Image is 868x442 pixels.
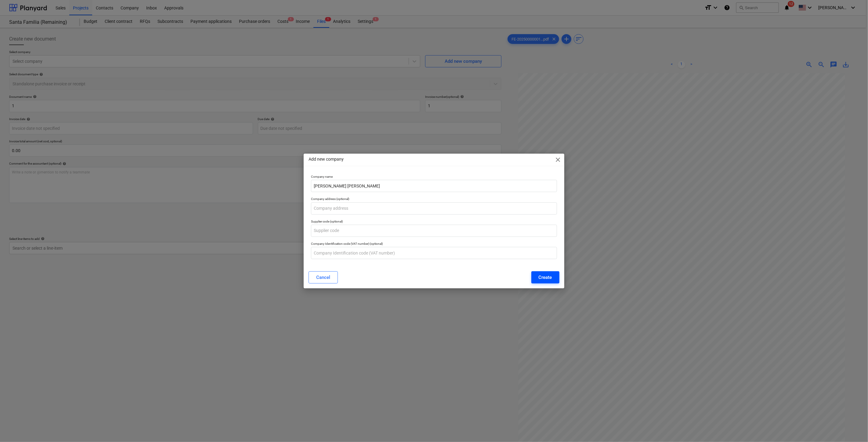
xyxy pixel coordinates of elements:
[837,413,868,442] iframe: Chat Widget
[309,271,338,283] button: Cancel
[311,175,557,180] p: Company name
[539,273,552,281] div: Create
[555,156,562,163] span: close
[311,225,557,237] input: Supplier code
[311,242,557,247] p: Company Identification code (VAT number) (optional)
[316,273,330,281] div: Cancel
[531,271,559,283] button: Create
[311,202,557,215] input: Company address
[309,156,344,162] p: Add new company
[311,180,557,192] input: Company name
[837,413,868,442] div: Widget de chat
[311,197,557,202] p: Company address (optional)
[311,219,557,225] p: Supplier code (optional)
[311,247,557,259] input: Company Identification code (VAT number)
